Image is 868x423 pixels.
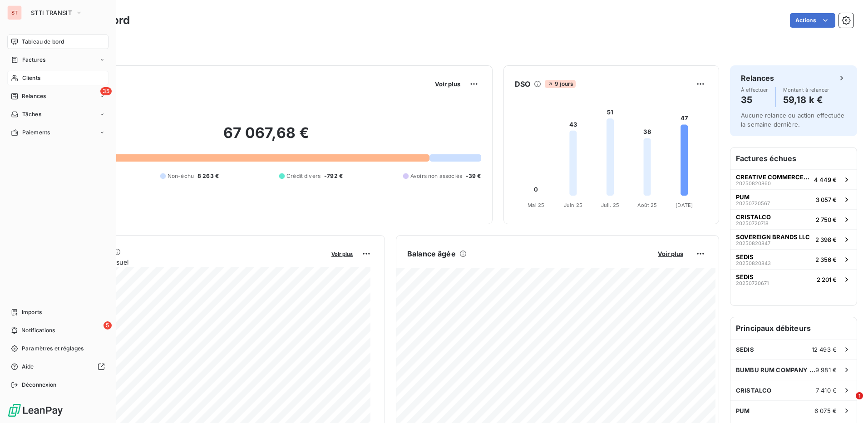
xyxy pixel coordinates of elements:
span: -39 € [466,172,481,180]
span: 20250820860 [736,181,771,186]
tspan: Août 25 [637,202,657,208]
span: 2 201 € [817,276,837,283]
span: 20250720671 [736,280,769,286]
span: SEDIS [736,273,754,280]
button: Actions [790,13,835,28]
span: 3 057 € [816,196,837,203]
button: SEDIS202507206712 201 € [730,269,857,289]
button: Voir plus [329,250,355,258]
span: Relances [22,92,46,100]
span: 2 398 € [815,236,837,243]
span: 9 981 € [815,366,837,374]
span: Crédit divers [286,172,321,180]
span: 35 [100,87,112,95]
h2: 67 067,68 € [51,124,481,151]
span: 20250720567 [736,201,770,206]
span: SEDIS [736,346,754,353]
h4: 35 [741,93,768,107]
tspan: [DATE] [676,202,693,208]
span: Avoirs non associés [410,172,462,180]
span: À effectuer [741,87,768,93]
span: 6 075 € [814,407,837,414]
span: Aide [22,363,34,371]
span: Montant à relancer [783,87,829,93]
span: Paramètres et réglages [22,344,84,353]
button: SOVEREIGN BRANDS LLC202508208472 398 € [730,229,857,249]
span: 4 449 € [814,176,837,183]
span: -792 € [324,172,343,180]
span: Déconnexion [22,381,57,389]
span: Notifications [21,326,55,334]
button: Voir plus [655,250,686,258]
span: CREATIVE COMMERCE PARTNERS [736,173,810,181]
span: 5 [104,321,112,330]
span: PUM [736,407,750,414]
button: SEDIS202508208432 356 € [730,249,857,269]
span: 20250820843 [736,261,771,266]
h4: 59,18 k € [783,93,829,107]
h6: Factures échues [730,148,857,169]
span: 20250720718 [736,221,769,226]
span: Clients [22,74,40,82]
span: Paiements [22,128,50,137]
h6: Relances [741,73,774,84]
span: CRISTALCO [736,387,771,394]
button: Voir plus [432,80,463,88]
span: Factures [22,56,45,64]
span: SOVEREIGN BRANDS LLC [736,233,810,241]
span: Tâches [22,110,41,118]
h6: DSO [515,79,530,89]
span: Imports [22,308,42,316]
span: CRISTALCO [736,213,771,221]
span: Tableau de bord [22,38,64,46]
span: Chiffre d'affaires mensuel [51,257,325,267]
span: PUM [736,193,750,201]
span: Voir plus [658,250,683,257]
span: Voir plus [435,80,460,88]
tspan: Juin 25 [564,202,582,208]
button: CREATIVE COMMERCE PARTNERS202508208604 449 € [730,169,857,189]
h6: Balance âgée [407,248,456,259]
span: STTI TRANSIT [31,9,72,16]
div: ST [7,5,22,20]
span: 2 750 € [816,216,837,223]
tspan: Juil. 25 [601,202,619,208]
span: 2 356 € [815,256,837,263]
span: 20250820847 [736,241,770,246]
iframe: Intercom live chat [837,392,859,414]
span: Voir plus [331,251,353,257]
span: SEDIS [736,253,754,261]
span: 8 263 € [197,172,219,180]
tspan: Mai 25 [528,202,544,208]
span: Aucune relance ou action effectuée la semaine dernière. [741,112,844,128]
span: 7 410 € [816,387,837,394]
h6: Principaux débiteurs [730,317,857,339]
span: Non-échu [168,172,194,180]
span: BUMBU RUM COMPANY LLC [736,366,815,374]
button: PUM202507205673 057 € [730,189,857,209]
a: Aide [7,359,108,374]
span: 9 jours [545,80,576,88]
span: 1 [856,392,863,399]
img: Logo LeanPay [7,403,64,418]
button: CRISTALCO202507207182 750 € [730,209,857,229]
span: 12 493 € [812,346,837,353]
